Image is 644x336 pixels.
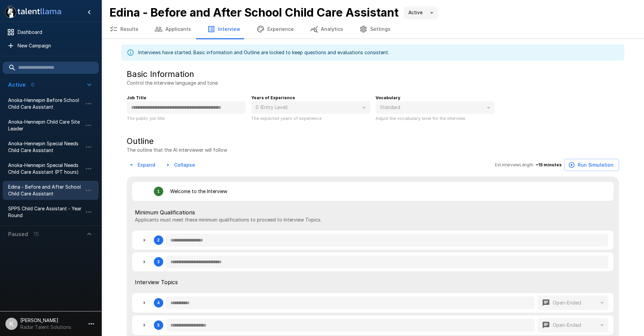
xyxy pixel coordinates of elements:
[135,216,611,223] p: Applicants must meet these minimum qualifications to proceed to Interview Topics.
[553,299,581,306] p: Open-Ended
[127,136,227,147] h5: Outline
[101,20,146,39] button: Results
[157,238,160,243] div: 2
[404,6,438,19] div: Active
[127,80,218,86] p: Control the interview language and tone
[127,115,246,122] p: The public job title
[163,159,198,171] button: Collapse
[132,231,614,250] div: 2
[135,278,611,286] span: Interview Topics
[251,101,370,114] div: 0 (Entry Level)
[302,20,351,39] button: Analytics
[251,95,295,100] b: Years of Experience
[127,159,158,171] button: Expand
[127,147,227,153] p: The outline that the AI interviewer will follow
[376,101,495,114] div: Standard
[376,95,400,100] b: Vocabulary
[110,5,399,19] b: Edina - Before and After School Child Care Assistant
[376,115,495,122] p: Adjust the vocabulary level for the interview
[251,115,370,122] p: The expected years of experience
[138,46,389,59] div: Interviews have started. Basic information and Outline are locked to keep questions and evaluatio...
[127,69,194,80] h5: Basic Information
[170,188,227,195] p: Welcome to the Interview
[157,189,160,194] div: 1
[135,208,611,216] span: Minimum Qualifications
[132,315,614,335] div: 5
[248,20,302,39] button: Experience
[553,322,581,329] p: Open-Ended
[199,20,248,39] button: Interview
[157,259,160,264] div: 3
[495,162,534,168] span: Est. Interview Length:
[132,252,614,271] div: 3
[157,300,160,305] div: 4
[351,20,399,39] button: Settings
[157,323,160,328] div: 5
[127,95,146,100] b: Job Title
[535,162,562,167] b: ~ 15 minutes
[132,293,614,313] div: 4
[564,159,619,171] button: Run Simulation
[146,20,199,39] button: Applicants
